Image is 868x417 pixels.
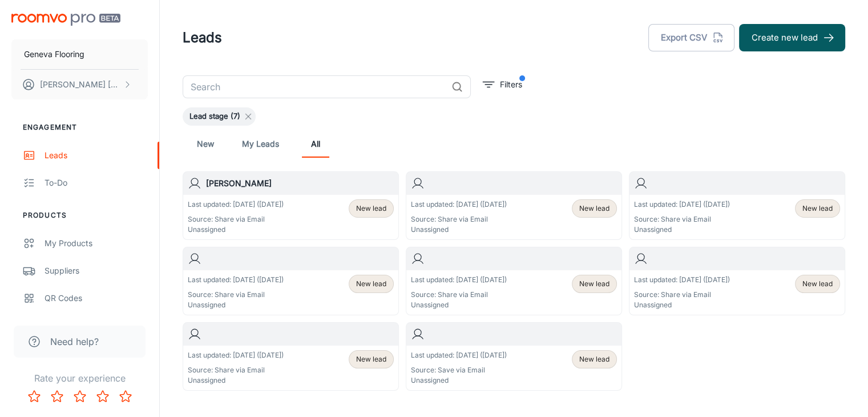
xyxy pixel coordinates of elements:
p: Unassigned [188,224,284,235]
p: Unassigned [411,224,507,235]
p: Source: Share via Email [188,290,284,300]
p: Last updated: [DATE] ([DATE]) [188,199,284,210]
p: Last updated: [DATE] ([DATE]) [188,275,284,285]
span: New lead [802,203,833,214]
p: Rate your experience [9,371,150,385]
p: Source: Share via Email [411,214,507,224]
p: Unassigned [411,300,507,310]
img: Roomvo PRO Beta [11,14,120,26]
span: Lead stage (7) [183,111,247,122]
p: Unassigned [634,300,730,310]
a: Last updated: [DATE] ([DATE])Source: Share via EmailUnassignedNew lead [629,247,845,315]
div: Suppliers [45,264,148,277]
button: Geneva Flooring [11,39,148,69]
a: [PERSON_NAME]Last updated: [DATE] ([DATE])Source: Share via EmailUnassignedNew lead [183,171,399,240]
h6: [PERSON_NAME] [206,177,394,190]
p: Geneva Flooring [24,48,84,61]
button: Rate 3 star [68,385,91,408]
p: Filters [500,78,522,91]
p: Source: Share via Email [188,214,284,224]
div: QR Codes [45,292,148,304]
a: Last updated: [DATE] ([DATE])Source: Save via EmailUnassignedNew lead [406,322,622,391]
span: New lead [579,203,609,214]
p: Source: Share via Email [634,290,730,300]
div: To-do [45,177,148,189]
p: Source: Share via Email [411,290,507,300]
button: filter [480,75,525,94]
p: Last updated: [DATE] ([DATE]) [411,199,507,210]
p: Unassigned [634,224,730,235]
button: Rate 5 star [114,385,137,408]
span: New lead [356,203,386,214]
span: New lead [356,354,386,364]
p: Source: Share via Email [188,365,284,375]
a: All [302,130,329,158]
p: Unassigned [188,375,284,386]
div: Leads [45,149,148,162]
p: Last updated: [DATE] ([DATE]) [634,275,730,285]
span: New lead [802,279,833,289]
h1: Leads [183,27,222,48]
span: New lead [579,354,609,364]
div: My Products [45,237,148,250]
span: Need help? [50,335,99,348]
button: Rate 1 star [23,385,46,408]
p: Unassigned [188,300,284,310]
a: Last updated: [DATE] ([DATE])Source: Share via EmailUnassignedNew lead [406,247,622,315]
button: Create new lead [739,24,845,51]
a: Last updated: [DATE] ([DATE])Source: Share via EmailUnassignedNew lead [406,171,622,240]
p: Source: Share via Email [634,214,730,224]
span: New lead [579,279,609,289]
a: New [192,130,219,158]
button: Rate 2 star [46,385,68,408]
button: [PERSON_NAME] [PERSON_NAME] [11,70,148,99]
p: Unassigned [411,375,507,386]
a: Last updated: [DATE] ([DATE])Source: Share via EmailUnassignedNew lead [629,171,845,240]
button: Export CSV [648,24,734,51]
p: Last updated: [DATE] ([DATE]) [411,350,507,360]
span: New lead [356,279,386,289]
a: Last updated: [DATE] ([DATE])Source: Share via EmailUnassignedNew lead [183,247,399,315]
p: Source: Save via Email [411,365,507,375]
p: [PERSON_NAME] [PERSON_NAME] [40,78,120,91]
div: Lead stage (7) [183,107,256,126]
p: Last updated: [DATE] ([DATE]) [188,350,284,360]
p: Last updated: [DATE] ([DATE]) [411,275,507,285]
a: Last updated: [DATE] ([DATE])Source: Share via EmailUnassignedNew lead [183,322,399,391]
a: My Leads [242,130,279,158]
input: Search [183,75,447,98]
p: Last updated: [DATE] ([DATE]) [634,199,730,210]
button: Rate 4 star [91,385,114,408]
